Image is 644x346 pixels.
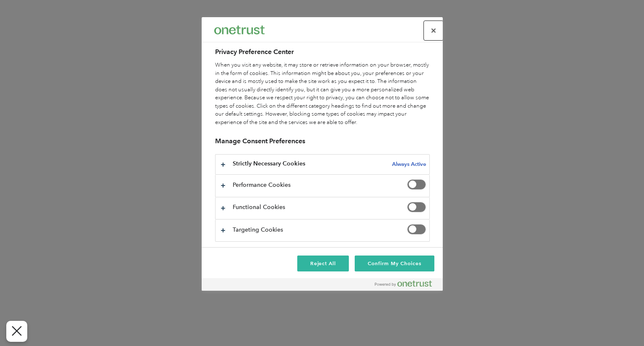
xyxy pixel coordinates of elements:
[375,280,439,291] a: Powered by OneTrust Opens in a new Tab
[214,21,265,38] div: Everlance
[215,47,430,57] h2: Privacy Preference Center
[375,280,432,287] img: Powered by OneTrust Opens in a new Tab
[214,26,265,34] img: Everlance
[202,17,443,291] div: Privacy Preference Center
[355,256,434,271] button: Confirm My Choices
[424,21,443,40] button: Close
[6,321,27,342] button: Close Preferences
[297,256,349,271] button: Reject All
[202,17,443,291] div: Preference center
[215,61,430,127] div: When you visit any website, it may store or retrieve information on your browser, mostly in the f...
[215,137,430,150] h3: Manage Consent Preferences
